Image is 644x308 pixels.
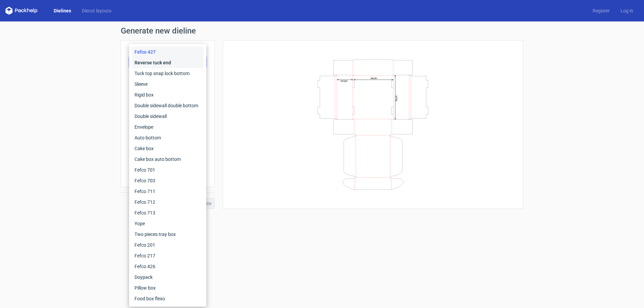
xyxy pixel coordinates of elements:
a: Log in [615,7,639,14]
div: Fefco 701 [132,165,204,175]
div: Sleeve [132,79,204,89]
div: Double sidewall double bottom [132,100,204,111]
div: Fefco 713 [132,207,204,218]
text: Height [340,79,347,82]
h1: Generate new dieline [121,27,523,35]
div: Double sidewall [132,111,204,122]
a: Dielines [48,7,76,14]
div: Tuck top snap lock bottom [132,68,204,79]
text: Width [371,76,377,79]
div: Fefco 201 [132,240,204,250]
div: Auto bottom [132,132,204,143]
div: Reverse tuck end [132,57,204,68]
div: Pillow box [132,283,204,293]
div: Fefco 427 [132,47,204,57]
div: Yope [132,218,204,229]
div: Envelope [132,122,204,132]
div: Fefco 711 [132,186,204,197]
div: Cake box [132,143,204,154]
div: Fefco 703 [132,175,204,186]
div: Two pieces tray box [132,229,204,240]
div: Fefco 217 [132,250,204,261]
div: Fefco 712 [132,197,204,207]
div: Rigid box [132,89,204,100]
div: Doypack [132,272,204,283]
div: Food box flexo [132,293,204,304]
div: Fefco 426 [132,261,204,272]
a: Register [587,7,615,14]
text: Depth [395,95,398,101]
a: Diecut layouts [76,7,117,14]
div: Cake box auto bottom [132,154,204,165]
